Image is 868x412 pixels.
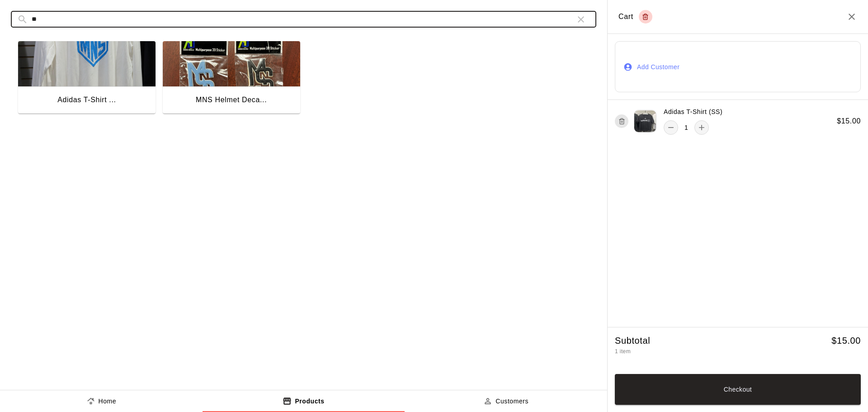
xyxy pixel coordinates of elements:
[639,10,652,24] button: Empty cart
[615,335,650,347] h5: Subtotal
[831,335,861,347] h5: $ 15.00
[295,397,324,406] p: Products
[18,41,156,86] img: Adidas T-Shirt (LS)
[664,120,678,135] button: remove
[615,374,861,405] button: Checkout
[615,348,631,355] span: 1 item
[18,41,156,115] button: Adidas T-Shirt (LS)Adidas T-Shirt ...
[99,397,117,406] p: Home
[57,94,116,106] div: Adidas T-Shirt ...
[634,110,656,133] img: product 46
[196,94,267,106] div: MNS Helmet Deca...
[846,11,857,22] button: Close
[163,41,300,86] img: MNS Helmet Decals
[684,123,688,133] p: 1
[495,397,528,406] p: Customers
[615,41,861,92] button: Add Customer
[618,10,652,24] div: Cart
[664,107,722,117] p: Adidas T-Shirt (SS)
[837,115,861,127] h6: $ 15.00
[694,120,709,135] button: add
[163,41,300,115] button: MNS Helmet DecalsMNS Helmet Deca...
